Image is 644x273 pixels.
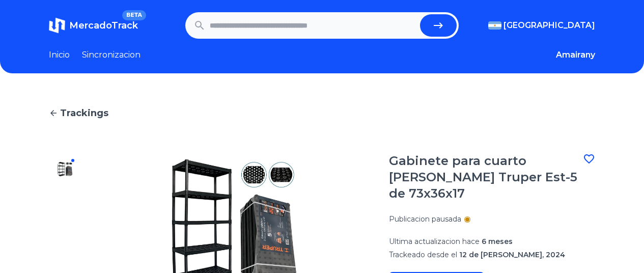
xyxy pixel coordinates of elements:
button: [GEOGRAPHIC_DATA] [488,19,595,32]
button: Amairany [556,49,595,61]
span: Ultima actualizacion hace [389,237,480,246]
span: BETA [122,10,146,20]
span: 12 de [PERSON_NAME], 2024 [459,250,565,259]
img: MercadoTrack [49,17,65,34]
span: Trackeado desde el [389,250,457,259]
h1: Gabinete para cuarto [PERSON_NAME] Truper Est-5 de 73x36x17 [389,153,583,202]
span: 6 meses [482,237,513,246]
a: MercadoTrackBETA [49,17,138,34]
span: Trackings [60,106,108,120]
span: MercadoTrack [69,20,138,31]
img: Argentina [488,21,501,30]
p: Publicacion pausada [389,214,461,224]
span: [GEOGRAPHIC_DATA] [503,19,595,32]
a: Trackings [49,106,595,120]
a: Inicio [49,49,70,61]
img: Gabinete para cuarto de lavado Truper Est-5 de 73x36x17 [57,161,73,177]
a: Sincronizacion [82,49,141,61]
